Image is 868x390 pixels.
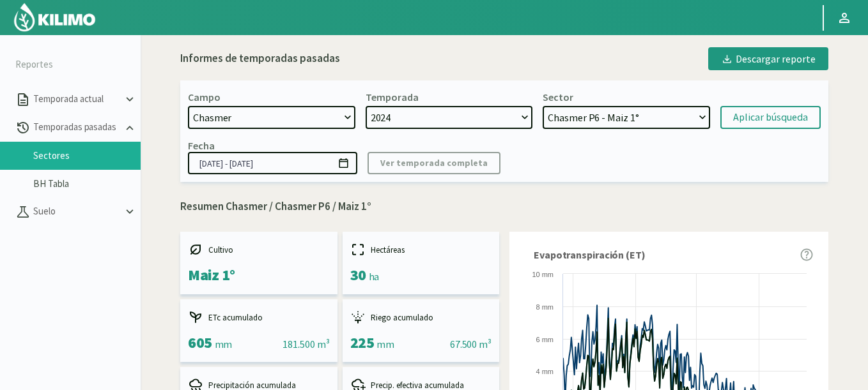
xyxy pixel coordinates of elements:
span: ha [369,270,379,283]
a: BH Tabla [33,178,141,190]
span: 30 [350,265,366,285]
div: Fecha [188,139,215,152]
p: Temporadas pasadas [31,120,123,135]
div: 67.500 m³ [450,336,492,352]
kil-mini-card: report-summary-cards.ACCUMULATED_ETC [180,299,337,362]
div: Informes de temporadas pasadas [180,50,340,67]
div: ETc acumulado [188,310,330,325]
text: 4 mm [536,368,554,375]
div: Riego acumulado [350,310,492,325]
text: 6 mm [536,336,554,343]
img: Kilimo [13,2,97,33]
span: mm [215,338,232,350]
p: Resumen Chasmer / Chasmer P6 / Maiz 1° [180,199,828,215]
div: Temporada [366,91,419,103]
text: 8 mm [536,303,554,311]
button: Descargar reporte [708,47,828,70]
span: Evapotranspiración (ET) [534,247,646,262]
div: Sector [543,91,573,103]
a: Sectores [33,150,141,161]
div: 181.500 m³ [283,336,329,352]
kil-mini-card: report-summary-cards.HECTARES [343,232,500,294]
div: Aplicar búsqueda [733,110,808,125]
div: Cultivo [188,242,330,257]
span: 225 [350,333,375,352]
p: Temporada actual [31,92,123,107]
div: Campo [188,91,221,103]
span: mm [376,338,394,350]
button: Aplicar búsqueda [720,106,821,129]
div: Hectáreas [350,242,492,257]
span: 605 [188,333,212,352]
kil-mini-card: report-summary-cards.CROP [180,232,337,294]
span: Maiz 1° [188,265,235,285]
p: Suelo [31,204,123,219]
div: Descargar reporte [721,51,816,66]
input: dd/mm/yyyy - dd/mm/yyyy [188,152,357,174]
kil-mini-card: report-summary-cards.ACCUMULATED_IRRIGATION [343,299,500,362]
text: 10 mm [532,271,554,278]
